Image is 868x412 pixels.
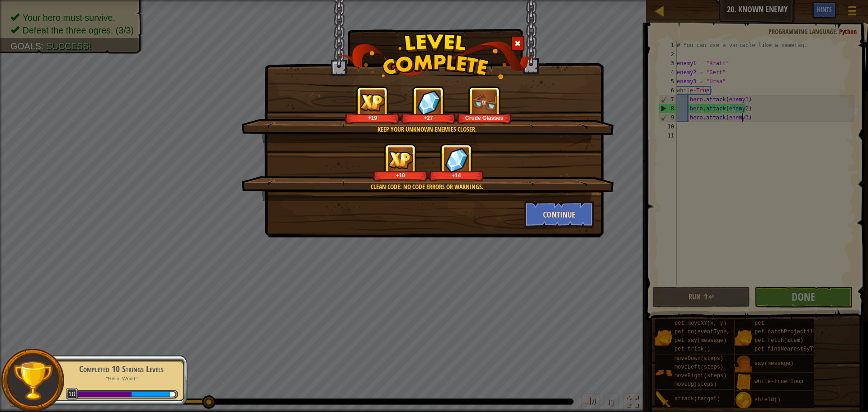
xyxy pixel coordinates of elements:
[388,151,413,169] img: reward_icon_xp.png
[12,360,53,401] img: trophy.png
[417,90,440,115] img: reward_icon_gems.png
[375,172,426,179] div: +10
[459,114,510,121] div: Crude Glasses
[347,114,398,121] div: +19
[284,125,570,134] div: Keep your unknown enemies closer.
[284,182,570,191] div: Clean code: no code errors or warnings.
[445,147,468,172] img: reward_icon_gems.png
[524,201,594,228] button: Continue
[337,33,531,79] img: level_complete.png
[64,375,178,382] p: "Hello, World!"
[403,114,454,121] div: +27
[360,94,385,111] img: reward_icon_xp.png
[66,388,78,400] span: 10
[431,172,482,179] div: +14
[64,363,178,375] div: Completed 10 Strings Levels
[472,90,497,115] img: portrait.png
